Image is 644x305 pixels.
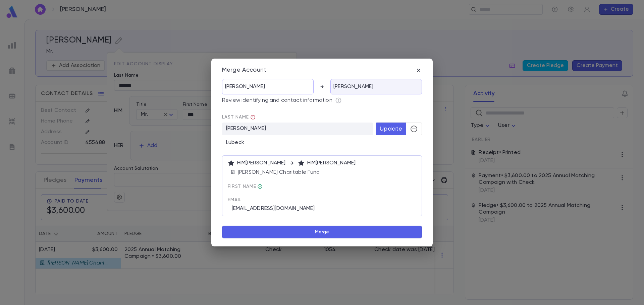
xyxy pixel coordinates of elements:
p: [PERSON_NAME] [222,123,373,135]
p: Review identifying and contact information [222,97,332,104]
p: [EMAIL_ADDRESS][DOMAIN_NAME] [232,205,416,212]
div: Lubeck [222,135,422,146]
div: Joe [257,184,263,189]
p: [PERSON_NAME] Charitable Fund [238,169,320,176]
div: Merge Account [222,67,266,74]
span: Email [228,197,416,203]
div: [PERSON_NAME] [330,79,422,94]
button: Update [376,123,406,135]
span: First Name [228,184,416,189]
button: Merge [222,226,422,238]
div: HIM [PERSON_NAME] HIM [PERSON_NAME] [228,160,416,166]
span: last Name [222,115,422,120]
div: [PERSON_NAME] [222,79,314,94]
span: Update [380,125,402,133]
